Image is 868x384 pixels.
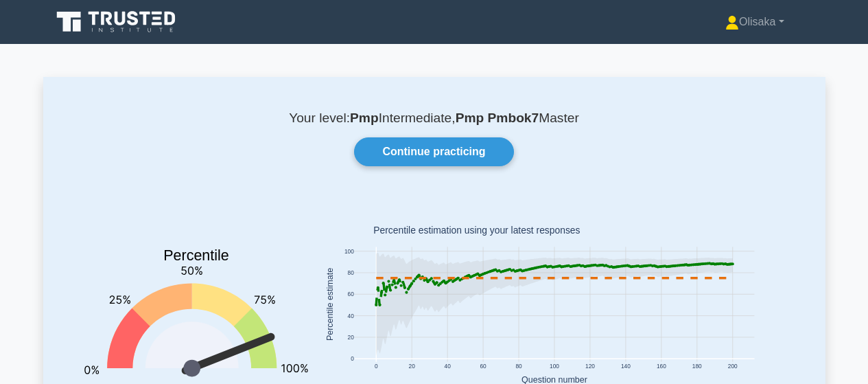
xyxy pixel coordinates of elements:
[374,363,377,370] text: 0
[515,363,522,370] text: 80
[456,111,539,125] b: Pmp Pmbok7
[620,363,630,370] text: 140
[350,111,379,125] b: Pmp
[325,268,335,341] text: Percentile estimate
[76,110,793,126] p: Your level: Intermediate, Master
[163,247,229,264] text: Percentile
[347,291,354,298] text: 60
[373,225,580,236] text: Percentile estimation using your latest responses
[550,363,559,370] text: 100
[692,8,817,36] a: Olisaka
[351,356,354,363] text: 0
[344,248,353,255] text: 100
[347,334,354,341] text: 20
[656,363,666,370] text: 160
[347,269,354,276] text: 80
[692,363,701,370] text: 180
[480,363,486,370] text: 60
[585,363,595,370] text: 120
[408,363,415,370] text: 20
[354,137,513,166] a: Continue practicing
[444,363,451,370] text: 40
[727,363,737,370] text: 200
[347,313,354,319] text: 40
